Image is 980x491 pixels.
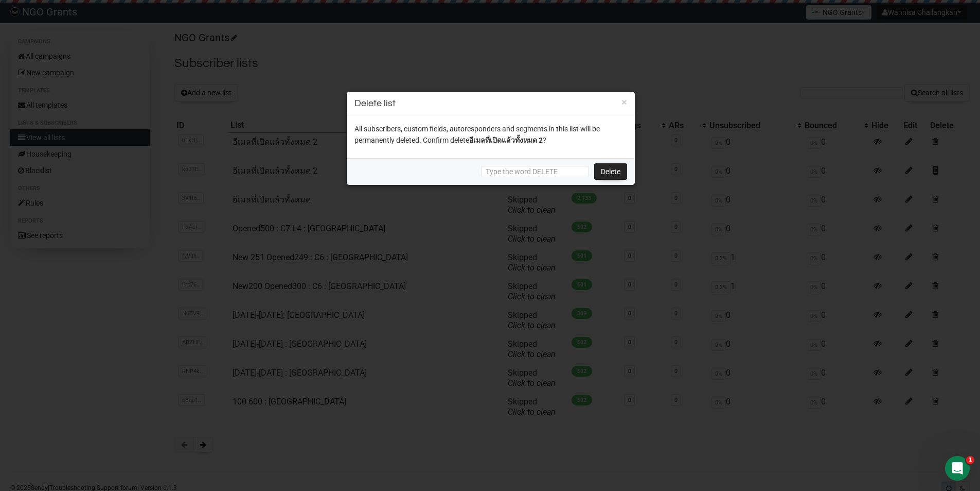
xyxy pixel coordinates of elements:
h3: Delete list [354,96,627,110]
button: × [621,97,627,107]
p: All subscribers, custom fields, autoresponders and segments in this list will be permanently dele... [354,123,627,146]
a: Delete [594,163,627,180]
input: Type the word DELETE [481,166,589,177]
iframe: Intercom live chat [945,456,970,481]
span: 1 [966,456,974,464]
span: อีเมลที่เปิดแล้วทั้งหมด 2 [469,136,543,144]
